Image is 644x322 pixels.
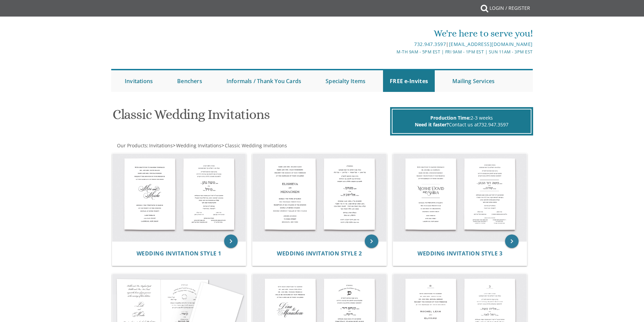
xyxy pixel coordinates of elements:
[418,250,502,257] a: Wedding Invitation Style 3
[252,27,533,40] div: We're here to serve you!
[418,250,502,257] span: Wedding Invitation Style 3
[252,48,533,55] div: M-Th 9am - 5pm EST | Fri 9am - 1pm EST | Sun 11am - 3pm EST
[113,107,388,127] h1: Classic Wedding Invitations
[148,142,173,149] a: Invitations
[176,142,221,149] span: Wedding Invitations
[415,121,449,128] span: Need it faster?
[137,250,221,257] a: Wedding Invitation Style 1
[414,41,446,47] a: 732.947.3597
[277,250,362,257] a: Wedding Invitation Style 2
[505,234,519,248] a: keyboard_arrow_right
[112,154,246,242] img: Wedding Invitation Style 1
[319,70,372,92] a: Specialty Items
[430,115,471,121] span: Production Time:
[111,142,322,149] div: :
[116,142,147,149] a: Our Products
[365,234,378,248] a: keyboard_arrow_right
[118,70,160,92] a: Invitations
[393,154,527,242] img: Wedding Invitation Style 3
[253,154,386,242] img: Wedding Invitation Style 2
[277,250,362,257] span: Wedding Invitation Style 2
[446,70,501,92] a: Mailing Services
[449,41,533,47] a: [EMAIL_ADDRESS][DOMAIN_NAME]
[170,70,209,92] a: Benchers
[221,142,287,149] span: >
[479,121,508,128] a: 732.947.3597
[149,142,173,149] span: Invitations
[173,142,221,149] span: >
[175,142,221,149] a: Wedding Invitations
[252,40,533,48] div: |
[137,250,221,257] span: Wedding Invitation Style 1
[220,70,308,92] a: Informals / Thank You Cards
[383,70,435,92] a: FREE e-Invites
[225,142,287,149] span: Classic Wedding Invitations
[392,109,531,134] div: 2-3 weeks Contact us at
[224,142,287,149] a: Classic Wedding Invitations
[224,234,238,248] a: keyboard_arrow_right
